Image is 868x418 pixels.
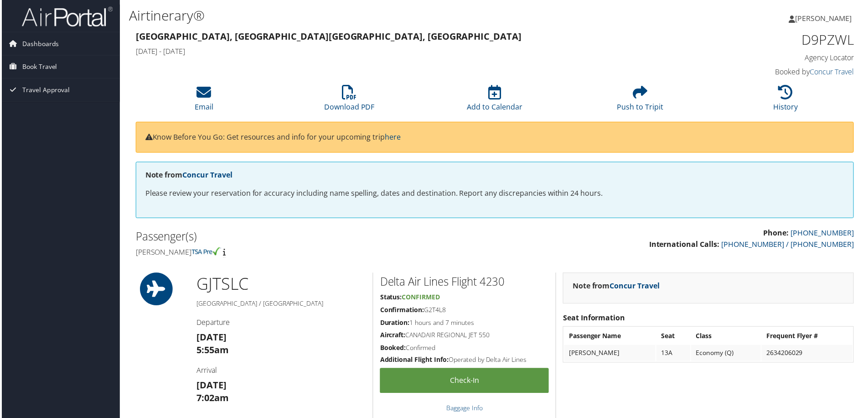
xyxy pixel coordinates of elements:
strong: Status: [380,294,402,303]
a: History [775,90,800,112]
span: [PERSON_NAME] [797,13,853,23]
h5: Operated by Delta Air Lines [380,357,549,366]
th: Frequent Flyer # [763,329,854,345]
span: Book Travel [21,56,56,78]
strong: 7:02am [196,393,228,406]
p: Know Before You Go: Get resources and info for your upcoming trip [144,132,846,144]
h1: GJT SLC [196,274,366,297]
strong: Aircraft: [380,332,405,340]
span: Confirmed [402,294,440,303]
a: Concur Travel [610,282,661,292]
td: [PERSON_NAME] [565,346,656,363]
a: Concur Travel [811,67,856,77]
h1: Airtinerary® [128,6,618,25]
span: Travel Approval [21,79,68,102]
a: Push to Tripit [618,90,664,112]
h4: Departure [196,319,366,329]
strong: [DATE] [196,381,226,393]
a: Download PDF [324,90,374,112]
strong: [GEOGRAPHIC_DATA], [GEOGRAPHIC_DATA] [GEOGRAPHIC_DATA], [GEOGRAPHIC_DATA] [134,30,522,42]
p: Please review your reservation for accuracy including name spelling, dates and destination. Repor... [144,188,846,200]
h5: 1 hours and 7 minutes [380,319,549,329]
img: tsa-precheck.png [191,248,220,256]
th: Class [692,329,762,345]
a: Check-in [380,370,549,395]
h4: Booked by [686,67,856,77]
h5: G2T4L8 [380,307,549,316]
h4: [DATE] - [DATE] [134,47,672,57]
h4: Arrival [196,367,366,377]
a: Baggage Info [446,405,483,414]
strong: Note from [573,282,661,292]
strong: Phone: [765,229,790,239]
img: airportal-logo.png [20,6,111,27]
td: 2634206029 [763,346,854,363]
strong: [DATE] [196,332,226,345]
th: Passenger Name [565,329,656,345]
h5: Confirmed [380,345,549,354]
a: [PHONE_NUMBER] / [PHONE_NUMBER] [723,240,856,250]
h2: Delta Air Lines Flight 4230 [380,275,549,291]
h2: Passenger(s) [134,230,488,245]
strong: Seat Information [563,314,626,324]
strong: Additional Flight Info: [380,357,449,366]
h1: D9PZWL [686,30,856,49]
td: Economy (Q) [692,346,762,363]
strong: Note from [144,171,232,181]
th: Seat [657,329,691,345]
h4: [PERSON_NAME] [134,248,488,258]
a: [PERSON_NAME] [790,5,863,32]
strong: International Calls: [650,240,721,250]
a: Email [194,90,212,112]
strong: Confirmation: [380,307,424,315]
strong: 5:55am [196,345,228,357]
td: 13A [657,346,691,363]
span: Dashboards [21,32,57,55]
strong: Duration: [380,319,409,328]
a: Add to Calendar [467,90,523,112]
h4: Agency Locator [686,53,856,63]
a: [PHONE_NUMBER] [792,229,856,239]
strong: Booked: [380,345,406,353]
a: Concur Travel [181,171,232,181]
h5: CANADAIR REGIONAL JET 550 [380,332,549,341]
h5: [GEOGRAPHIC_DATA] / [GEOGRAPHIC_DATA] [196,300,366,309]
a: here [385,132,401,142]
